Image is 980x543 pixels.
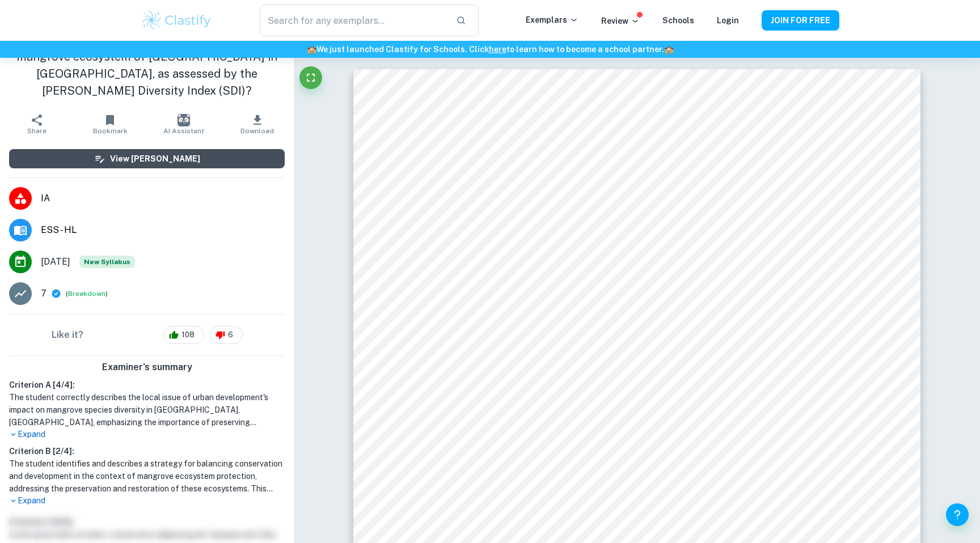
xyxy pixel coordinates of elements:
h6: View [PERSON_NAME] [110,152,200,165]
div: Starting from the May 2026 session, the ESS IA requirements have changed. We created this exempla... [79,256,135,268]
a: Login [717,16,739,25]
h6: Examiner's summary [5,360,289,374]
p: Expand [9,495,285,507]
h6: Criterion B [ 2 / 4 ]: [9,445,285,457]
button: Breakdown [68,289,105,299]
h6: Like it? [52,328,83,342]
span: [DATE] [41,255,70,269]
span: ( ) [66,289,108,299]
h6: Criterion A [ 4 / 4 ]: [9,379,285,391]
div: 108 [163,326,204,344]
img: AI Assistant [178,114,190,126]
button: View [PERSON_NAME] [9,149,285,168]
span: AI Assistant [163,127,204,135]
div: 6 [210,326,243,344]
input: Search for any exemplars... [260,5,447,36]
span: IA [41,192,285,205]
h1: The student identifies and describes a strategy for balancing conservation and development in the... [9,457,285,495]
p: Review [601,15,640,27]
button: JOIN FOR FREE [762,10,839,31]
span: 6 [222,329,239,341]
span: Bookmark [93,127,128,135]
img: Clastify logo [141,9,213,32]
button: Download [221,108,294,140]
button: Fullscreen [299,66,322,89]
p: 7 [41,287,47,300]
span: 🏫 [307,45,316,54]
h1: The student correctly describes the local issue of urban development's impact on mangrove species... [9,391,285,429]
span: 108 [175,329,201,341]
span: ESS - HL [41,223,285,237]
p: Exemplars [526,14,578,26]
button: Help and Feedback [946,503,969,526]
span: 🏫 [664,45,674,54]
span: Download [240,127,274,135]
a: here [489,45,506,54]
span: New Syllabus [79,256,135,268]
button: AI Assistant [147,108,221,140]
a: Schools [662,16,694,25]
h6: We just launched Clastify for Schools. Click to learn how to become a school partner. [2,43,978,56]
button: Bookmark [74,108,147,140]
span: Share [27,127,47,135]
p: Expand [9,429,285,440]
